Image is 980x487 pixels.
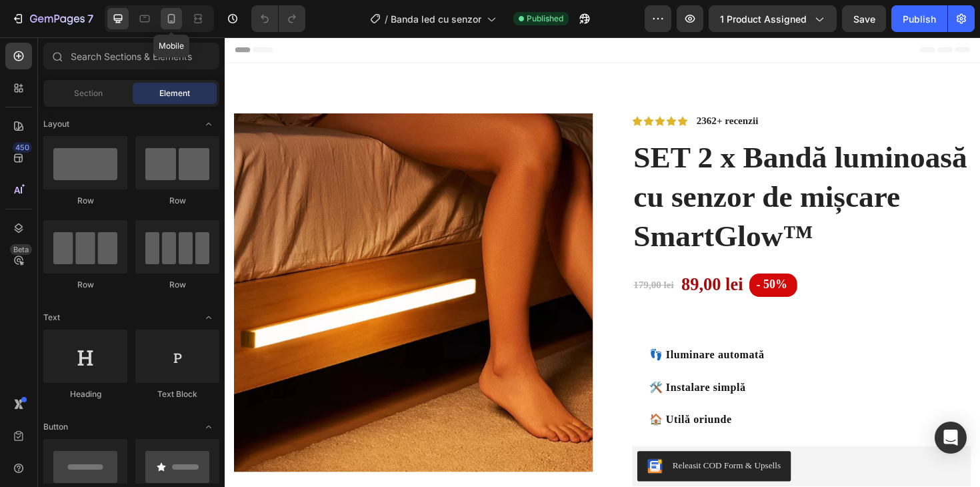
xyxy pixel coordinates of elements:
div: - [561,252,569,273]
div: Releasit COD Form & Upsells [474,446,589,460]
div: Row [43,195,127,207]
div: Publish [903,12,936,26]
span: Toggle open [198,416,219,438]
span: 1 product assigned [720,12,807,26]
span: Banda led cu senzor [391,12,481,26]
strong: 🏠 Utilă oriunde [449,398,537,411]
button: Save [842,5,886,32]
div: Beta [10,244,32,255]
div: Text Block [135,388,219,400]
div: Heading [43,388,127,400]
div: 50% [569,252,597,272]
button: Publish [891,5,947,32]
span: Text [43,312,60,324]
span: Toggle open [198,113,219,135]
span: / [385,12,388,26]
p: 2362+ recenzii [499,82,565,96]
div: 89,00 lei [482,249,550,276]
button: 1 product assigned [709,5,837,32]
span: Layout [43,118,69,130]
p: 7 [87,11,93,27]
input: Search Sections & Elements [43,43,219,69]
div: Row [43,279,127,291]
strong: 🛠️ Instalare simplă [449,364,551,377]
span: Button [43,421,68,433]
span: Save [853,13,875,25]
span: Toggle open [198,307,219,328]
div: Open Intercom Messenger [935,422,967,454]
iframe: Design area [225,37,980,487]
h1: SET 2 x Bandă luminoasă cu senzor de mișcare SmartGlow™ [431,105,790,233]
button: Releasit COD Form & Upsells [437,438,599,470]
div: Row [135,279,219,291]
span: 👣 Iluminare automată [449,330,571,343]
div: Undo/Redo [251,5,305,32]
button: 7 [5,5,99,32]
p: 18 PERSOANE au acum în [GEOGRAPHIC_DATA]! [449,294,711,313]
span: Element [159,87,190,99]
div: Row [135,195,219,207]
span: Published [527,13,563,25]
img: CKKYs5695_ICEAE=.webp [447,446,463,462]
div: 179,00 lei [431,254,477,271]
div: 450 [13,142,32,153]
span: Section [74,87,103,99]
